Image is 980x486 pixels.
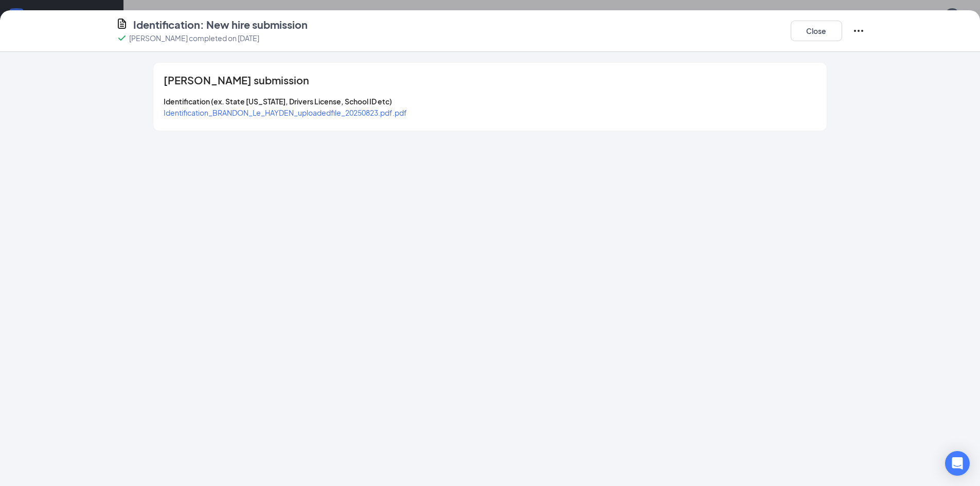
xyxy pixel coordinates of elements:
p: [PERSON_NAME] completed on [DATE] [129,33,259,43]
span: Identification (ex. State [US_STATE], Drivers License, School ID etc) [164,97,392,106]
svg: Checkmark [116,32,128,44]
a: Identification_BRANDON_Le_HAYDEN_uploadedfile_20250823.pdf.pdf [164,108,407,117]
div: Open Intercom Messenger [945,451,970,476]
button: Close [791,21,842,41]
h4: Identification: New hire submission [133,17,308,32]
svg: CustomFormIcon [116,17,128,30]
svg: Ellipses [852,25,865,37]
span: [PERSON_NAME] submission [164,75,309,85]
